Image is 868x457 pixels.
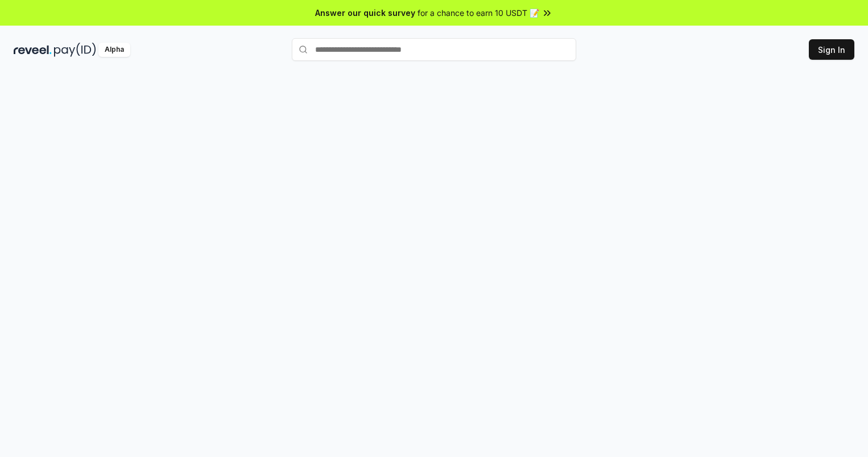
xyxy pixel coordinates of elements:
div: Alpha [98,43,130,57]
button: Sign In [809,39,854,60]
span: for a chance to earn 10 USDT 📝 [418,7,539,19]
span: Answer our quick survey [315,7,415,19]
img: pay_id [54,43,96,57]
img: reveel_dark [14,43,52,57]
